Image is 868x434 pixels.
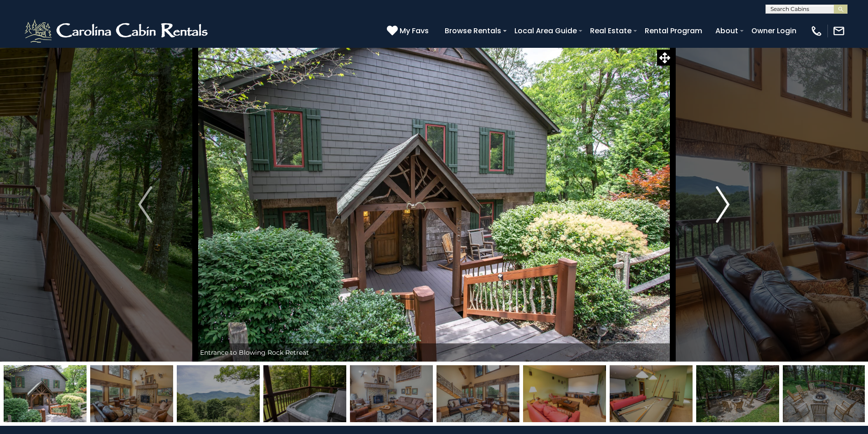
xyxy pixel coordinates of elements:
img: 163264191 [437,365,519,422]
img: phone-regular-white.png [810,25,823,37]
img: mail-regular-white.png [832,25,845,37]
img: arrow [716,186,729,223]
span: My Favs [400,25,429,36]
button: Next [673,47,773,362]
img: arrow [138,186,152,223]
img: 163264192 [523,365,606,422]
button: Previous [95,47,195,362]
a: Real Estate [586,23,636,39]
a: My Favs [387,25,431,37]
img: 163264189 [177,365,260,422]
a: Local Area Guide [510,23,581,39]
img: 163264195 [4,365,87,422]
img: 163264196 [610,365,693,422]
div: Entrance to Blowing Rock Retreat [195,343,673,362]
img: White-1-2.png [23,17,212,45]
a: About [711,23,743,39]
a: Browse Rentals [440,23,506,39]
img: 163264201 [263,365,346,422]
img: 163264198 [90,365,173,422]
img: 163264190 [350,365,433,422]
a: Owner Login [747,23,801,39]
a: Rental Program [640,23,707,39]
img: 163264193 [696,365,779,422]
img: 163264194 [783,365,866,422]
